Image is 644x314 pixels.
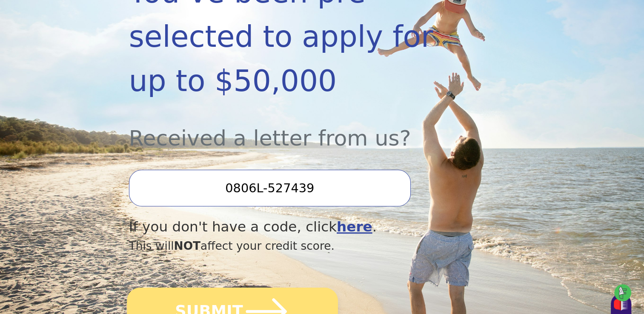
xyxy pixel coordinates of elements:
[129,237,458,254] div: This will affect your credit score.
[129,217,458,237] div: If you don't have a code, click .
[129,170,411,206] input: Enter your Offer Code:
[174,239,201,252] span: NOT
[129,103,458,154] div: Received a letter from us?
[337,219,372,235] a: here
